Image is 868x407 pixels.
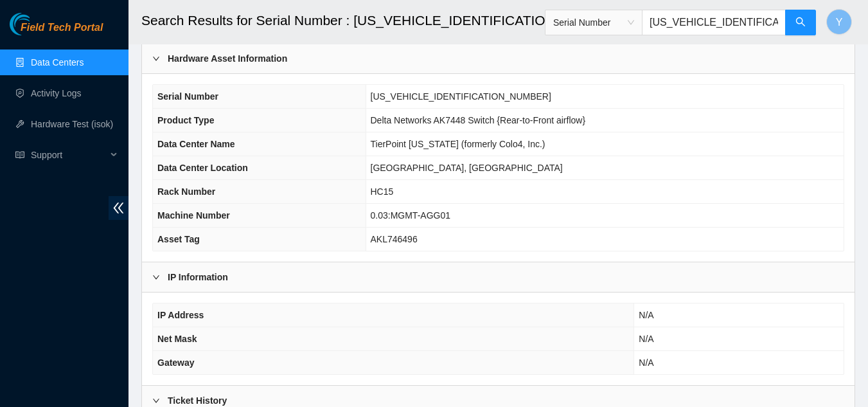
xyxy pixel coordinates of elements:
[10,13,65,35] img: Akamai Technologies
[31,142,107,168] span: Support
[371,210,450,221] span: 0.03:MGMT-AGG01
[639,334,653,344] span: N/A
[152,55,160,62] span: right
[157,334,197,344] span: Net Mask
[371,91,551,102] span: [US_VEHICLE_IDENTIFICATION_NUMBER]
[157,186,215,197] span: Rack Number
[553,13,634,32] span: Serial Number
[157,310,204,320] span: IP Address
[639,310,653,320] span: N/A
[371,163,563,173] span: [GEOGRAPHIC_DATA], [GEOGRAPHIC_DATA]
[31,57,84,68] a: Data Centers
[157,91,218,102] span: Serial Number
[157,115,214,125] span: Product Type
[168,270,228,284] b: IP Information
[21,22,103,34] span: Field Tech Portal
[371,186,394,197] span: HC15
[826,9,852,35] button: Y
[152,397,160,404] span: right
[157,163,248,173] span: Data Center Location
[168,51,287,66] b: Hardware Asset Information
[15,150,24,159] span: read
[142,44,855,73] div: Hardware Asset Information
[152,273,160,281] span: right
[157,210,230,221] span: Machine Number
[639,357,653,368] span: N/A
[785,10,816,35] button: search
[31,88,82,98] a: Activity Logs
[157,139,235,149] span: Data Center Name
[642,10,786,35] input: Enter text here...
[795,17,806,29] span: search
[10,23,103,40] a: Akamai TechnologiesField Tech Portal
[109,196,128,220] span: double-left
[157,357,195,368] span: Gateway
[142,262,855,292] div: IP Information
[836,14,843,30] span: Y
[371,115,586,125] span: Delta Networks AK7448 Switch {Rear-to-Front airflow}
[371,234,418,244] span: AKL746496
[31,119,113,129] a: Hardware Test (isok)
[157,234,200,244] span: Asset Tag
[371,139,545,149] span: TierPoint [US_STATE] (formerly Colo4, Inc.)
